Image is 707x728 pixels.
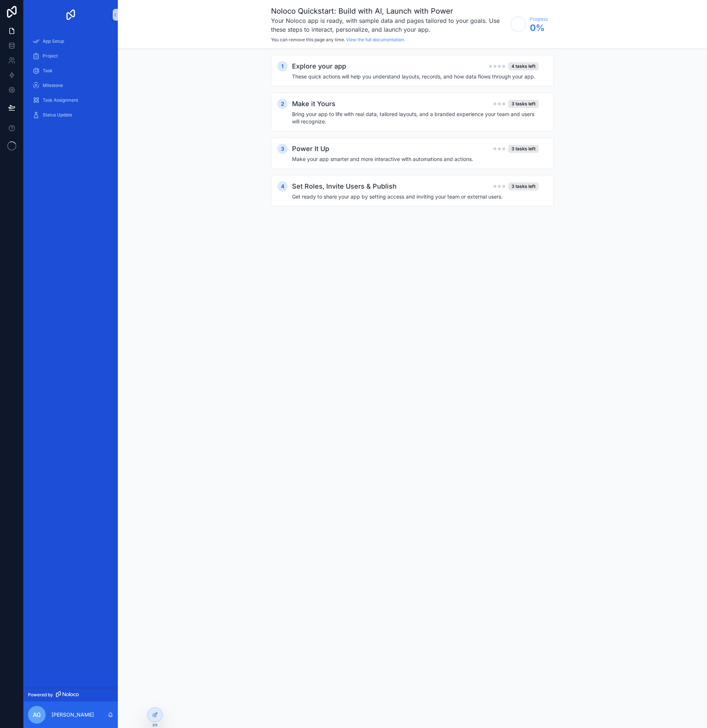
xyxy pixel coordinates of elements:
a: View the full documentation. [346,37,405,42]
span: Project [43,53,58,59]
h4: Make your app smarter and more interactive with automations and actions. [292,155,539,163]
h2: Make it Yours [292,99,335,109]
h2: Power It Up [292,144,329,154]
h4: Bring your app to life with real data, tailored layouts, and a branded experience your team and u... [292,111,539,125]
span: You can remove this page any time. [271,37,345,42]
div: scrollable content [24,29,118,131]
div: 1 [277,61,288,71]
h4: These quick actions will help you understand layouts, records, and how data flows through your app. [292,73,539,80]
a: Project [28,49,113,63]
div: scrollable content [118,49,707,227]
span: App Setup [43,38,64,44]
span: Task [43,68,53,74]
div: 4 [277,181,288,192]
span: Milestone [43,83,63,88]
a: App Setup [28,35,113,48]
div: 3 tasks left [508,182,539,190]
span: Powered by [28,692,53,698]
h3: Your Noloco app is ready, with sample data and pages tailored to your goals. Use these steps to i... [271,16,506,34]
span: 0 % [530,22,548,34]
a: Task [28,64,113,77]
span: AG [33,710,41,719]
img: App logo [65,9,77,21]
h1: Noloco Quickstart: Build with AI, Launch with Power [271,6,506,16]
a: Task Assignment [28,94,113,107]
h4: Get ready to share your app by setting access and inviting your team or external users. [292,193,539,200]
span: Status Update [43,112,72,118]
div: 3 tasks left [508,145,539,153]
a: Status Update [28,108,113,122]
span: Task Assignment [43,97,78,103]
div: 4 tasks left [508,62,539,70]
p: [PERSON_NAME] [52,711,94,718]
div: 2 [277,99,288,109]
a: Powered by [24,688,118,701]
span: Progress [530,16,548,22]
a: Milestone [28,79,113,92]
h2: Explore your app [292,61,346,71]
div: 3 [277,144,288,154]
h2: Set Roles, Invite Users & Publish [292,181,397,192]
div: 3 tasks left [508,100,539,108]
